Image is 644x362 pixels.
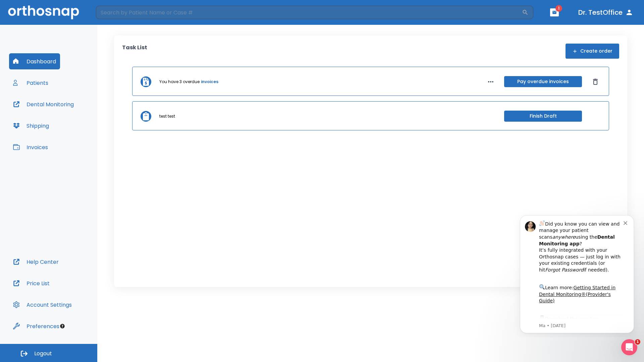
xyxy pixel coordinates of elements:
[201,79,218,85] a: invoices
[576,6,636,18] button: Dr. TestOffice
[29,107,89,119] a: App Store
[9,139,52,155] button: Invoices
[590,76,601,87] button: Dismiss
[504,111,582,122] button: Finish Draft
[9,254,63,270] button: Help Center
[122,44,147,59] p: Task List
[566,44,619,59] button: Create order
[59,323,65,329] div: Tooltip anchor
[9,297,76,313] button: Account Settings
[510,209,644,337] iframe: Intercom notifications message
[9,318,63,334] button: Preferences
[29,105,114,139] div: Download the app: | ​ Let us know if you need help getting started!
[555,5,562,12] span: 1
[34,350,52,357] span: Logout
[114,10,119,16] button: Dismiss notification
[29,114,114,120] p: Message from Ma, sent 5w ago
[159,113,175,119] p: test test
[96,6,522,19] input: Search by Patient Name or Case #
[9,275,54,291] button: Price List
[9,75,52,91] button: Patients
[8,5,79,19] img: Orthosnap
[9,53,60,69] button: Dashboard
[621,339,637,355] iframe: Intercom live chat
[159,79,200,85] p: You have 3 overdue
[9,118,53,134] button: Shipping
[9,96,78,112] button: Dental Monitoring
[635,339,640,345] span: 1
[504,76,582,87] button: Pay overdue invoices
